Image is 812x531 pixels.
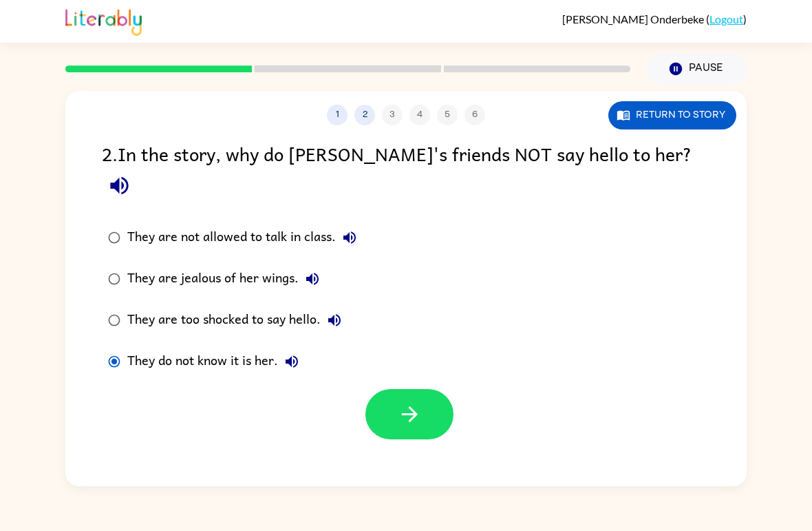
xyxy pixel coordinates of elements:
[336,224,363,251] button: They are not allowed to talk in class.
[127,348,306,375] div: They do not know it is her.
[647,53,747,85] button: Pause
[327,105,348,125] button: 1
[709,12,743,25] a: Logout
[278,348,306,375] button: They do not know it is her.
[127,306,348,334] div: They are too shocked to say hello.
[562,12,706,25] span: [PERSON_NAME] Onderbeke
[562,12,747,25] div: ( )
[608,101,736,129] button: Return to story
[65,6,142,36] img: Literably
[127,265,326,293] div: They are jealous of her wings.
[354,105,375,125] button: 2
[299,265,326,293] button: They are jealous of her wings.
[102,139,710,203] div: 2 . In the story, why do [PERSON_NAME]'s friends NOT say hello to her?
[321,306,348,334] button: They are too shocked to say hello.
[127,224,363,251] div: They are not allowed to talk in class.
